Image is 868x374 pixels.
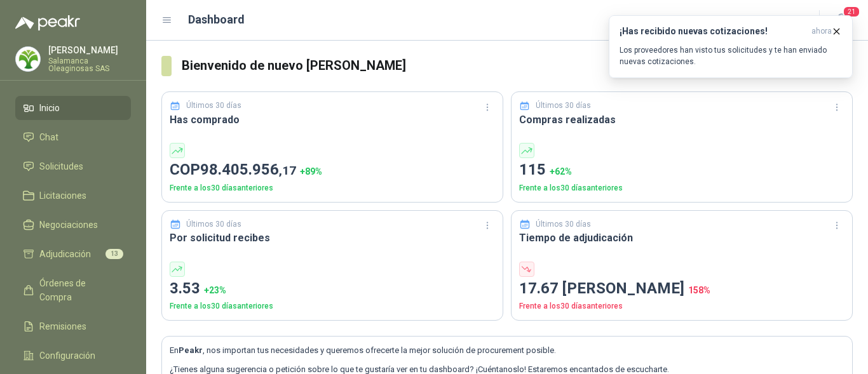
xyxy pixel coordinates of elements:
span: Chat [39,130,58,144]
button: 21 [830,9,853,32]
button: ¡Has recibido nuevas cotizaciones!ahora Los proveedores han visto tus solicitudes y te han enviad... [609,15,853,78]
img: Logo peakr [15,15,80,30]
h1: Dashboard [188,11,245,29]
p: Últimos 30 días [186,100,241,112]
img: Company Logo [16,47,40,71]
p: Frente a los 30 días anteriores [519,182,844,194]
p: 115 [519,158,844,182]
span: 98.405.956 [200,161,296,178]
p: Últimos 30 días [536,100,591,112]
p: 3.53 [170,277,495,301]
p: Frente a los 30 días anteriores [170,182,495,194]
span: Inicio [39,101,60,115]
p: Los proveedores han visto tus solicitudes y te han enviado nuevas cotizaciones. [620,44,842,67]
span: Configuración [39,349,95,363]
a: Configuración [15,344,131,368]
a: Adjudicación13 [15,242,131,266]
span: + 23 % [204,285,226,295]
p: [PERSON_NAME] [48,46,131,55]
h3: Tiempo de adjudicación [519,230,844,246]
a: Negociaciones [15,213,131,237]
a: Inicio [15,96,131,120]
p: Últimos 30 días [536,218,591,230]
b: Peakr [179,345,203,355]
a: Licitaciones [15,184,131,208]
a: Órdenes de Compra [15,271,131,309]
a: Solicitudes [15,154,131,178]
span: Licitaciones [39,189,86,203]
span: 13 [105,249,123,259]
p: En , nos importan tus necesidades y queremos ofrecerte la mejor solución de procurement posible. [170,344,844,357]
p: 17.67 [PERSON_NAME] [519,277,844,301]
h3: Has comprado [170,112,495,128]
p: Últimos 30 días [186,218,241,230]
p: COP [170,158,495,182]
a: Remisiones [15,314,131,338]
span: Remisiones [39,319,86,333]
h3: Bienvenido de nuevo [PERSON_NAME] [182,56,853,76]
p: Frente a los 30 días anteriores [170,300,495,312]
a: Chat [15,125,131,149]
span: ,17 [279,163,296,178]
h3: ¡Has recibido nuevas cotizaciones! [620,26,806,37]
p: Frente a los 30 días anteriores [519,300,844,312]
span: Negociaciones [39,218,98,232]
h3: Compras realizadas [519,112,844,128]
span: Solicitudes [39,159,83,173]
span: Adjudicación [39,247,91,261]
span: + 89 % [300,166,322,177]
span: 158 % [688,285,710,295]
span: Órdenes de Compra [39,276,119,304]
span: + 62 % [550,166,572,177]
h3: Por solicitud recibes [170,230,495,246]
p: Salamanca Oleaginosas SAS [48,57,131,72]
span: 21 [843,6,860,18]
span: ahora [811,26,832,37]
